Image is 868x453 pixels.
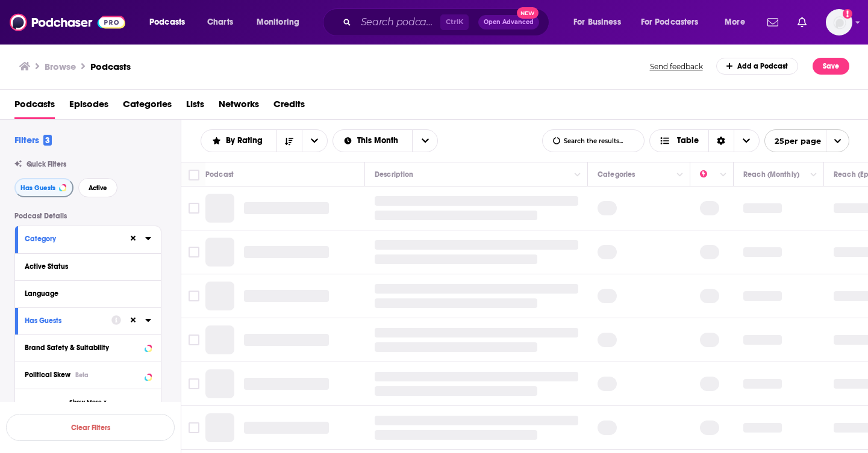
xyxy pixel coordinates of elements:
[25,286,151,301] button: Language
[708,130,734,152] div: Sort Direction
[25,262,143,271] div: Active Status
[27,160,66,168] span: Quick Filters
[826,9,852,35] span: Logged in as riccas
[25,313,111,328] button: Has Guests
[440,14,469,30] span: Ctrl K
[69,399,102,405] span: Show More
[633,13,716,32] button: open menu
[716,168,731,182] button: Column Actions
[565,13,636,32] button: open menu
[14,212,161,220] p: Podcast Details
[826,9,852,35] button: Show profile menu
[75,371,89,379] div: Beta
[356,13,440,32] input: Search podcasts, credits, & more...
[25,344,141,352] div: Brand Safety & Suitability
[25,235,120,243] div: Category
[189,334,199,345] span: Toggle select row
[123,94,172,119] a: Categories
[25,231,128,246] button: Category
[357,137,402,145] span: This Month
[716,13,760,32] button: open menu
[843,9,852,19] svg: Add a profile image
[484,19,534,25] span: Open Advanced
[189,378,199,389] span: Toggle select row
[141,13,201,32] button: open menu
[641,14,699,31] span: For Podcasters
[412,130,437,152] button: open menu
[334,8,561,36] div: Search podcasts, credits, & more...
[25,316,104,325] div: Has Guests
[700,167,717,182] div: Power Score
[90,61,131,72] a: Podcasts
[25,259,151,274] button: Active Status
[201,129,328,152] h2: Choose List sort
[725,14,745,31] span: More
[333,129,439,152] h2: Select Date Range
[69,94,108,119] a: Episodes
[189,203,199,214] span: Toggle select row
[43,135,52,146] span: 3
[15,389,161,416] button: Show More
[276,130,302,152] button: Sort Direction
[14,178,73,197] button: Has Guests
[10,11,125,34] img: Podchaser - Follow, Share and Rate Podcasts
[273,94,305,119] a: Credits
[517,7,539,19] span: New
[207,14,233,31] span: Charts
[149,14,185,31] span: Podcasts
[25,371,70,379] span: Political Skew
[89,185,107,191] span: Active
[573,14,621,31] span: For Business
[25,367,151,382] button: Political SkewBeta
[743,167,799,182] div: Reach (Monthly)
[807,168,821,182] button: Column Actions
[25,340,151,355] button: Brand Safety & Suitability
[201,137,276,145] button: open menu
[826,9,852,35] img: User Profile
[189,291,199,301] span: Toggle select row
[219,94,259,119] a: Networks
[765,132,821,150] span: 25 per page
[6,414,175,441] button: Clear Filters
[186,94,204,119] a: Lists
[257,14,299,31] span: Monitoring
[226,137,267,145] span: By Rating
[763,12,783,32] a: Show notifications dropdown
[20,185,55,191] span: Has Guests
[478,15,539,29] button: Open AdvancedNew
[333,137,413,145] button: open menu
[649,129,760,152] button: Choose View
[45,61,76,72] h3: Browse
[14,94,55,119] a: Podcasts
[199,13,240,32] a: Charts
[813,58,849,75] button: Save
[716,58,799,75] a: Add a Podcast
[14,134,52,146] h2: Filters
[677,137,699,145] span: Table
[375,167,413,182] div: Description
[646,61,707,72] button: Send feedback
[189,422,199,433] span: Toggle select row
[189,247,199,257] span: Toggle select row
[793,12,811,32] a: Show notifications dropdown
[598,167,635,182] div: Categories
[248,13,315,32] button: open menu
[673,168,687,182] button: Column Actions
[205,167,234,182] div: Podcast
[25,289,143,298] div: Language
[78,178,117,197] button: Active
[302,130,327,152] button: open menu
[764,129,849,152] button: open menu
[570,168,585,182] button: Column Actions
